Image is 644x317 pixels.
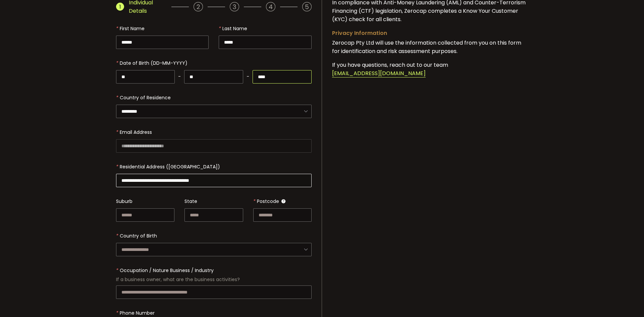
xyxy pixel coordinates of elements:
iframe: Chat Widget [610,285,644,317]
span: - [178,70,181,84]
span: If you have questions, reach out to our team [332,61,448,69]
span: - [247,70,249,84]
span: Zerocap Pty Ltd will use the information collected from you on this form for identification and r... [332,39,521,55]
span: Privacy Information [332,29,387,37]
span: [EMAIL_ADDRESS][DOMAIN_NAME] [332,69,426,77]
